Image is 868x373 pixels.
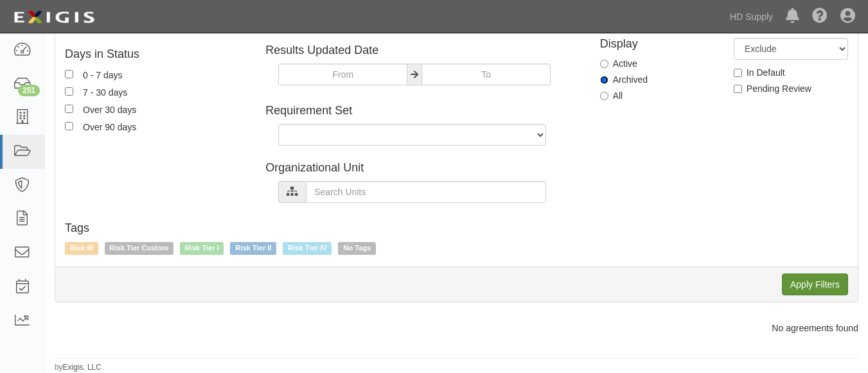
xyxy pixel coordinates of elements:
[83,67,122,82] div: 0 - 7 days
[338,242,376,255] span: No Tags
[600,76,608,84] input: Archived
[812,9,828,24] i: Help Center - Complianz
[105,242,173,255] span: Risk Tier Custom
[65,48,246,61] h4: Days in Status
[600,57,637,70] label: Active
[734,66,785,79] label: In Default
[65,105,73,113] input: Over 30 days
[782,273,848,295] input: Apply Filters
[265,105,580,117] h4: Requirement Set
[278,64,407,85] input: From
[65,222,848,235] h4: Tags
[180,242,224,255] span: Risk Tier I
[265,44,580,57] h4: Results Updated Date
[600,60,608,68] input: Active
[65,242,98,255] span: Risk III
[230,242,276,255] span: Risk Tier II
[83,102,136,116] div: Over 30 days
[723,4,779,30] a: HD Supply
[600,38,714,51] h4: Display
[65,87,73,96] input: 7 - 30 days
[45,322,868,334] div: No agreements found
[421,64,551,85] input: To
[734,69,742,77] input: In Default
[600,92,608,100] input: All
[65,70,73,78] input: 0 - 7 days
[600,89,623,102] label: All
[265,162,580,175] h4: Organizational Unit
[283,242,332,255] span: Risk Tier IV
[734,85,742,93] input: Pending Review
[55,362,102,373] small: by
[65,122,73,130] input: Over 90 days
[83,119,136,134] div: Over 90 days
[18,85,40,96] div: 251
[63,363,102,372] a: Exigis, LLC
[10,6,98,29] img: logo-5460c22ac91f19d4615b14bd174203de0afe785f0fc80cf4dbbc73dc1793850b.png
[600,73,648,86] label: Archived
[306,181,546,203] input: Search Units
[734,82,811,95] label: Pending Review
[83,85,127,99] div: 7 - 30 days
